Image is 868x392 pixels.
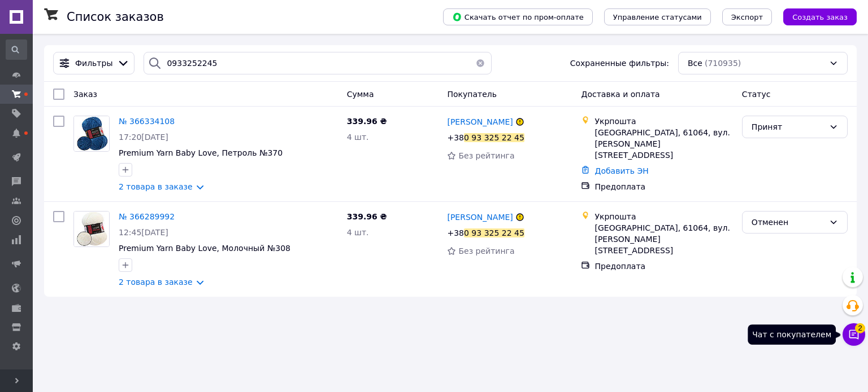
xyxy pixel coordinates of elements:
[742,90,771,99] span: Статус
[792,13,848,21] span: Создать заказ
[75,58,112,69] span: Фильтры
[447,117,513,126] span: [PERSON_NAME]
[119,133,168,142] span: 17:20[DATE]
[843,323,865,346] button: Чат с покупателем2
[594,222,732,256] div: [GEOGRAPHIC_DATA], 61064, вул. [PERSON_NAME][STREET_ADDRESS]
[752,121,824,133] div: Принят
[722,8,772,25] button: Экспорт
[347,133,369,142] span: 4 шт.
[119,212,175,221] a: № 366289992
[447,116,513,127] a: [PERSON_NAME]
[347,90,374,99] span: Сумма
[347,117,387,126] span: 339.96 ₴
[74,116,109,151] img: Фото товару
[119,244,290,253] a: Premium Yarn Baby Love, Молочный №308
[119,117,175,126] a: № 366334108
[73,116,110,152] a: Фото товару
[347,228,369,237] span: 4 шт.
[74,212,109,246] img: Фото товару
[447,133,524,142] span: +380 93 325 22 45
[73,211,110,247] a: Фото товару
[570,58,669,69] span: Сохраненные фильтры:
[447,213,513,222] span: [PERSON_NAME]
[731,13,763,21] span: Экспорт
[347,212,387,221] span: 339.96 ₴
[67,10,164,24] h1: Список заказов
[748,324,836,345] div: Чат с покупателем
[73,90,97,99] span: Заказ
[464,228,524,237] div: 0 93 325 22 45
[447,90,497,99] span: Покупатель
[855,323,865,333] span: 2
[772,12,857,21] a: Создать заказ
[447,212,513,223] a: [PERSON_NAME]
[594,211,732,222] div: Укрпошта
[688,58,702,69] span: Все
[594,166,648,175] a: Добавить ЭН
[458,151,514,160] span: Без рейтинга
[119,228,168,237] span: 12:45[DATE]
[443,8,593,25] button: Скачать отчет по пром-оплате
[594,261,732,272] div: Предоплата
[613,13,702,21] span: Управление статусами
[783,8,857,25] button: Создать заказ
[594,127,732,161] div: [GEOGRAPHIC_DATA], 61064, вул. [PERSON_NAME][STREET_ADDRESS]
[594,181,732,192] div: Предоплата
[119,148,283,157] a: Premium Yarn Baby Love, Петроль №370
[604,8,711,25] button: Управление статусами
[447,228,524,237] span: +380 93 325 22 45
[119,278,193,287] a: 2 товара в заказе
[144,52,492,74] input: Поиск по номеру заказа, ФИО покупателя, номеру телефона, Email, номеру накладной
[581,90,659,99] span: Доставка и оплата
[469,52,492,74] button: Очистить
[452,12,584,22] span: Скачать отчет по пром-оплате
[119,182,193,191] a: 2 товара в заказе
[705,59,741,68] span: (710935)
[752,216,824,228] div: Отменен
[464,133,524,142] div: 0 93 325 22 45
[458,246,514,256] span: Без рейтинга
[594,116,732,127] div: Укрпошта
